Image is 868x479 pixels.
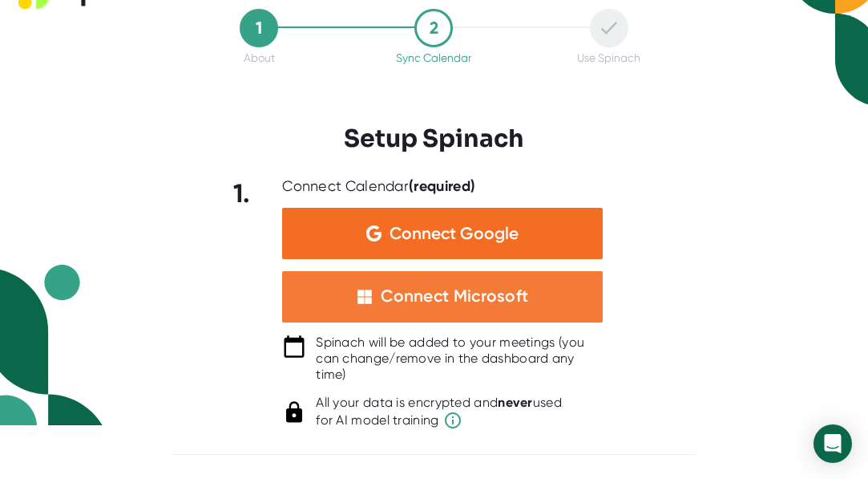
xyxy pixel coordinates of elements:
div: Spinach will be added to your meetings (you can change/remove in the dashboard any time) [316,335,603,383]
div: All your data is encrypted and used [316,395,562,430]
b: 1. [233,178,251,209]
span: for AI model training [316,411,562,430]
div: Connect Microsoft [381,286,528,306]
div: 1 [240,9,278,47]
div: Connect Calendar [282,177,475,196]
div: About [244,51,275,64]
div: 2 [414,9,453,47]
b: (required) [409,177,475,195]
div: Sync Calendar [396,51,471,64]
img: Aehbyd4JwY73AAAAAElFTkSuQmCC [366,225,382,242]
div: Open Intercom Messenger [813,424,852,463]
h3: Setup Spinach [344,124,524,153]
img: microsoft-white-squares.05348b22b8389b597c576c3b9d3cf43b.svg [357,289,373,305]
b: never [498,395,533,410]
div: Use Spinach [577,51,640,64]
span: Connect Google [390,225,519,242]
